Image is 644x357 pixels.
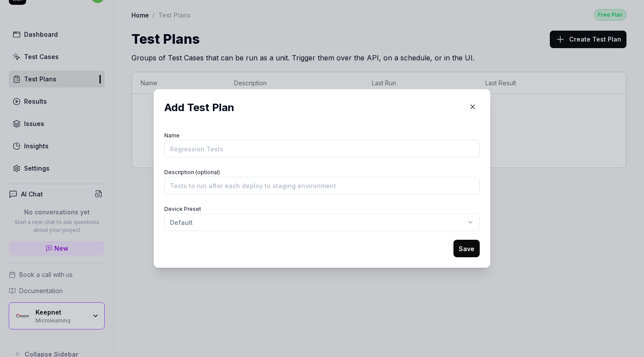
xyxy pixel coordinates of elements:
div: Default [170,218,193,227]
button: Default [164,213,480,231]
label: Description (optional) [164,169,220,175]
button: Save [453,240,480,257]
label: Device Preset [164,206,201,212]
label: Name [164,132,180,139]
input: Regression Tests [164,140,480,157]
button: Close Modal [466,100,480,114]
input: Tests to run after each deploy to staging environment [164,177,480,194]
h2: Add Test Plan [164,100,480,115]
